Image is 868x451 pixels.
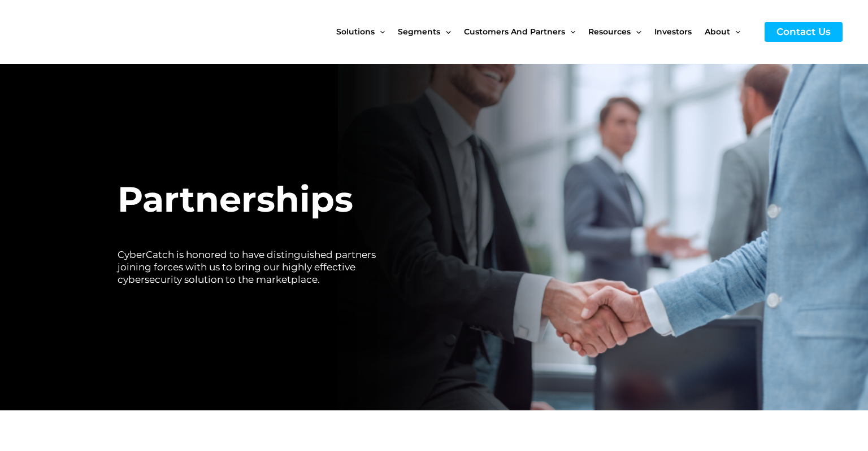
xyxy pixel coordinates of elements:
[705,8,730,55] span: About
[565,8,575,55] span: Menu Toggle
[118,248,389,286] h2: CyberCatch is honored to have distinguished partners joining forces with us to bring our highly e...
[20,8,155,55] img: CyberCatch
[765,22,843,42] a: Contact Us
[118,173,389,226] h1: Partnerships
[398,8,440,55] span: Segments
[654,8,692,55] span: Investors
[588,8,631,55] span: Resources
[730,8,740,55] span: Menu Toggle
[654,8,705,55] a: Investors
[336,8,375,55] span: Solutions
[440,8,450,55] span: Menu Toggle
[336,8,753,55] nav: Site Navigation: New Main Menu
[375,8,385,55] span: Menu Toggle
[464,8,565,55] span: Customers and Partners
[631,8,641,55] span: Menu Toggle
